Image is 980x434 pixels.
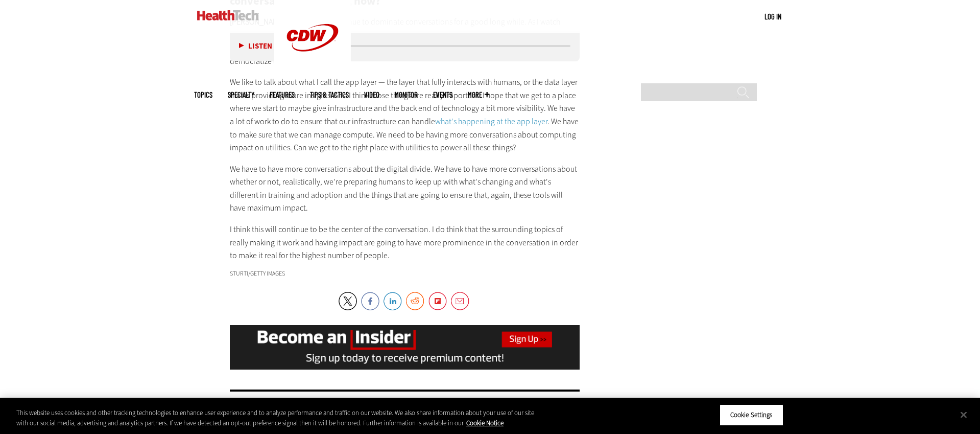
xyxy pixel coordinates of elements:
[228,91,254,99] span: Specialty
[364,91,379,99] a: Video
[16,408,539,428] div: This website uses cookies and other tracking technologies to enhance user experience and to analy...
[270,91,295,99] a: Features
[194,91,212,99] span: Topics
[395,91,418,99] a: MonITor
[310,91,349,99] a: Tips & Tactics
[952,403,975,426] button: Close
[230,270,580,277] div: sturti/Getty Images
[764,11,781,22] div: User menu
[466,419,504,427] a: More information about your privacy
[274,67,351,78] a: CDW
[433,91,452,99] a: Events
[720,404,783,426] button: Cookie Settings
[764,12,781,21] a: Log in
[435,116,547,127] a: what's happening at the app layer
[230,76,580,154] p: We like to talk about what I call the app layer — the layer that fully interacts with humans, or ...
[230,223,580,262] p: I think this will continue to be the center of the conversation. I do think that the surrounding ...
[197,10,259,20] img: Home
[230,163,580,215] p: We have to have more conversations about the digital divide. We have to have more conversations a...
[468,91,489,99] span: More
